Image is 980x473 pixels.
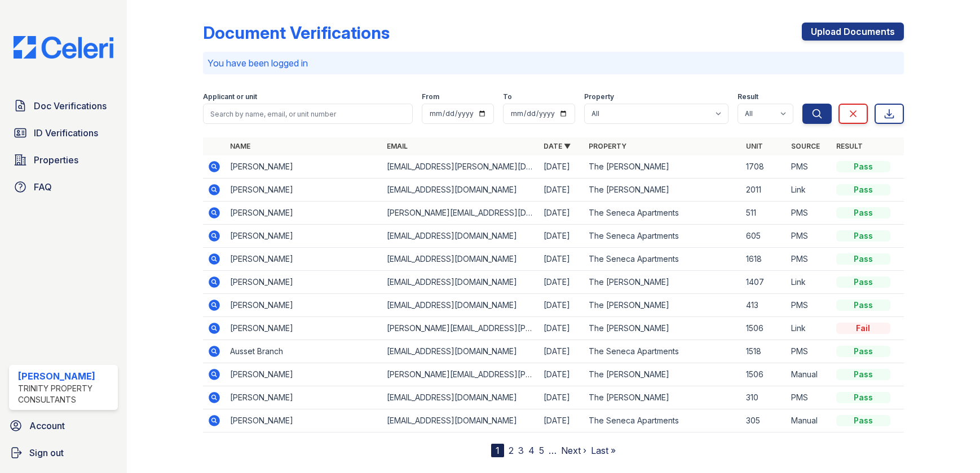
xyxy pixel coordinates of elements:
td: 2011 [741,179,787,202]
td: [DATE] [539,409,584,432]
td: The Seneca Apartments [584,340,741,363]
td: [EMAIL_ADDRESS][DOMAIN_NAME] [382,179,539,202]
a: Property [589,142,626,150]
span: FAQ [34,180,52,194]
div: Pass [836,276,890,288]
td: 305 [741,409,787,432]
a: ID Verifications [9,122,118,144]
a: Sign out [5,441,122,464]
div: Pass [836,369,890,380]
td: The [PERSON_NAME] [584,386,741,409]
td: [PERSON_NAME] [226,363,382,386]
a: Email [387,142,408,150]
a: 3 [518,445,524,456]
div: Pass [836,253,890,265]
td: The Seneca Apartments [584,248,741,271]
td: [DATE] [539,179,584,202]
td: [DATE] [539,340,584,363]
td: 310 [741,386,787,409]
td: [PERSON_NAME] [226,294,382,317]
td: Link [787,179,832,202]
td: [EMAIL_ADDRESS][DOMAIN_NAME] [382,271,539,294]
td: The [PERSON_NAME] [584,155,741,179]
a: Properties [9,149,118,171]
td: The Seneca Apartments [584,409,741,432]
a: 5 [539,445,544,456]
label: To [503,92,512,101]
td: PMS [787,248,832,271]
td: [PERSON_NAME][EMAIL_ADDRESS][PERSON_NAME][DOMAIN_NAME] [382,363,539,386]
td: [EMAIL_ADDRESS][DOMAIN_NAME] [382,248,539,271]
div: Trinity Property Consultants [18,383,113,405]
td: PMS [787,294,832,317]
td: [DATE] [539,317,584,340]
label: Property [584,92,614,101]
span: ID Verifications [34,126,98,140]
td: The Seneca Apartments [584,225,741,248]
span: Sign out [29,446,64,459]
td: [EMAIL_ADDRESS][DOMAIN_NAME] [382,340,539,363]
a: Name [230,142,250,150]
td: Link [787,317,832,340]
td: [PERSON_NAME] [226,248,382,271]
td: [PERSON_NAME][EMAIL_ADDRESS][PERSON_NAME][DOMAIN_NAME] [382,317,539,340]
td: PMS [787,386,832,409]
label: From [422,92,439,101]
td: 1506 [741,363,787,386]
td: 1506 [741,317,787,340]
td: The [PERSON_NAME] [584,317,741,340]
td: [DATE] [539,225,584,248]
span: Account [29,419,65,432]
td: Manual [787,409,832,432]
td: 1708 [741,155,787,179]
td: 1518 [741,340,787,363]
a: 4 [528,445,535,456]
td: [PERSON_NAME] [226,225,382,248]
div: [PERSON_NAME] [18,369,113,383]
td: [PERSON_NAME] [226,409,382,432]
label: Applicant or unit [203,92,257,101]
td: [PERSON_NAME] [226,317,382,340]
div: 1 [491,444,504,457]
td: PMS [787,340,832,363]
a: 2 [509,445,514,456]
td: 413 [741,294,787,317]
div: Pass [836,300,890,311]
a: FAQ [9,176,118,198]
td: [DATE] [539,155,584,179]
td: [DATE] [539,363,584,386]
td: 1407 [741,271,787,294]
td: [DATE] [539,248,584,271]
td: The [PERSON_NAME] [584,294,741,317]
td: [EMAIL_ADDRESS][DOMAIN_NAME] [382,386,539,409]
td: PMS [787,225,832,248]
a: Next › [561,445,586,456]
a: Doc Verifications [9,95,118,117]
td: PMS [787,155,832,179]
span: … [549,444,557,457]
div: Pass [836,392,890,403]
td: The [PERSON_NAME] [584,179,741,202]
td: [PERSON_NAME] [226,202,382,225]
a: Date ▼ [544,142,571,150]
td: Link [787,271,832,294]
div: Document Verifications [203,23,390,43]
td: [DATE] [539,271,584,294]
a: Account [5,414,122,437]
td: PMS [787,202,832,225]
div: Pass [836,161,890,172]
label: Result [738,92,758,101]
span: Doc Verifications [34,99,107,113]
td: [PERSON_NAME] [226,179,382,202]
td: [PERSON_NAME] [226,155,382,179]
td: [DATE] [539,202,584,225]
td: [DATE] [539,294,584,317]
td: The [PERSON_NAME] [584,271,741,294]
div: Pass [836,230,890,242]
a: Result [836,142,863,150]
td: Ausset Branch [226,340,382,363]
span: Properties [34,153,78,167]
a: Unit [746,142,763,150]
td: [EMAIL_ADDRESS][DOMAIN_NAME] [382,225,539,248]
